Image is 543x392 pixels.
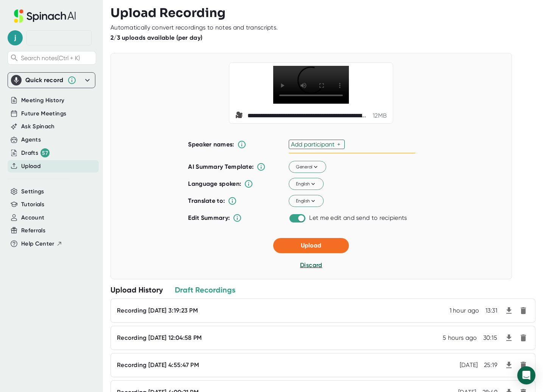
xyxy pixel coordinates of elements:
[517,366,535,384] div: Open Intercom Messenger
[21,240,54,248] span: Help Center
[110,285,163,295] div: Upload History
[21,96,64,105] button: Meeting History
[21,109,66,118] button: Future Meetings
[373,112,387,120] div: 12 MB
[110,6,535,20] h3: Upload Recording
[21,54,80,62] span: Search notes (Ctrl + K)
[301,242,321,249] span: Upload
[188,163,254,171] b: AI Summary Template:
[21,122,55,131] button: Ask Spinach
[188,214,230,221] b: Edit Summary:
[291,141,337,148] div: Add participant
[188,141,234,148] b: Speaker names:
[273,238,349,253] button: Upload
[483,334,498,342] div: 30:15
[296,180,317,187] span: English
[117,334,202,342] div: Recording [DATE] 12:04:58 PM
[40,148,50,157] div: 57
[450,307,479,314] div: 8/21/2025, 3:19:23 PM
[289,195,324,207] button: English
[21,148,50,157] button: Drafts 57
[309,214,407,222] div: Let me edit and send to recipients
[117,307,198,314] div: Recording [DATE] 3:19:23 PM
[296,163,319,170] span: General
[21,226,45,235] button: Referrals
[188,197,225,204] b: Translate to:
[21,213,44,222] button: Account
[25,76,64,84] div: Quick record
[235,111,244,120] span: video
[175,285,235,295] div: Draft Recordings
[21,135,41,144] button: Agents
[21,148,50,157] div: Drafts
[337,141,342,148] div: +
[484,361,498,369] div: 25:19
[300,261,322,270] button: Discard
[117,361,199,369] div: Recording [DATE] 4:55:47 PM
[21,200,44,209] button: Tutorials
[110,34,202,41] b: 2/3 uploads available (per day)
[485,307,498,314] div: 13:31
[300,261,322,269] span: Discard
[21,187,44,196] button: Settings
[289,178,324,190] button: English
[443,334,477,342] div: 8/21/2025, 12:04:58 PM
[296,198,317,204] span: English
[188,180,241,187] b: Language spoken:
[289,161,326,173] button: General
[11,73,92,88] div: Quick record
[460,361,478,369] div: 8/7/2025, 4:55:47 PM
[21,162,40,171] button: Upload
[8,30,23,45] span: j
[21,240,62,248] button: Help Center
[110,24,278,31] div: Automatically convert recordings to notes and transcripts.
